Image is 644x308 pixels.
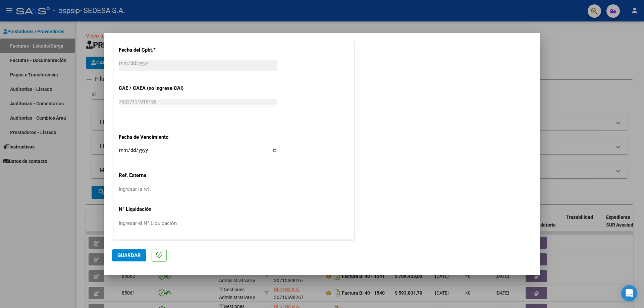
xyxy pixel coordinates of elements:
[119,84,188,92] p: CAE / CAEA (no ingrese CAI)
[119,133,188,141] p: Fecha de Vencimiento
[119,205,188,213] p: N° Liquidación
[117,252,141,258] span: Guardar
[112,249,146,261] button: Guardar
[119,172,188,179] p: Ref. Externa
[119,46,188,54] p: Fecha del Cpbt.
[621,285,637,301] div: Open Intercom Messenger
